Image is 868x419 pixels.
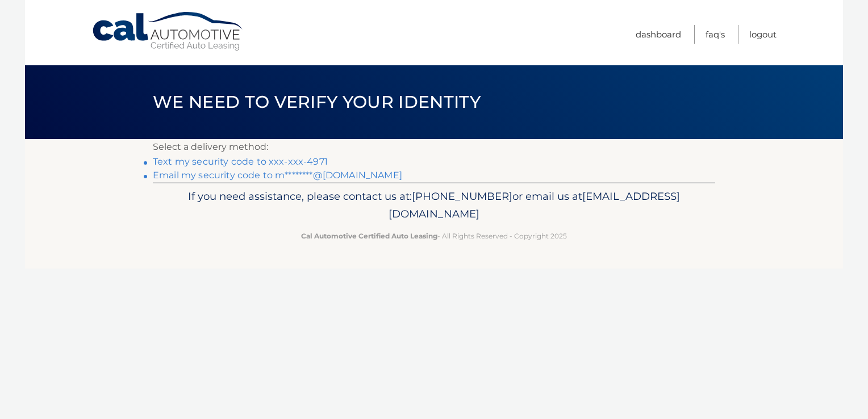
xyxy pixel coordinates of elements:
[153,170,402,181] a: Email my security code to m********@[DOMAIN_NAME]
[160,230,708,242] p: - All Rights Reserved - Copyright 2025
[749,25,777,44] a: Logout
[91,11,245,52] a: Cal Automotive
[153,91,481,112] span: We need to verify your identity
[160,187,708,224] p: If you need assistance, please contact us at: or email us at
[153,156,328,167] a: Text my security code to xxx-xxx-4971
[412,190,512,203] span: [PHONE_NUMBER]
[301,232,437,240] strong: Cal Automotive Certified Auto Leasing
[706,25,725,44] a: FAQ's
[153,139,715,155] p: Select a delivery method:
[636,25,681,44] a: Dashboard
